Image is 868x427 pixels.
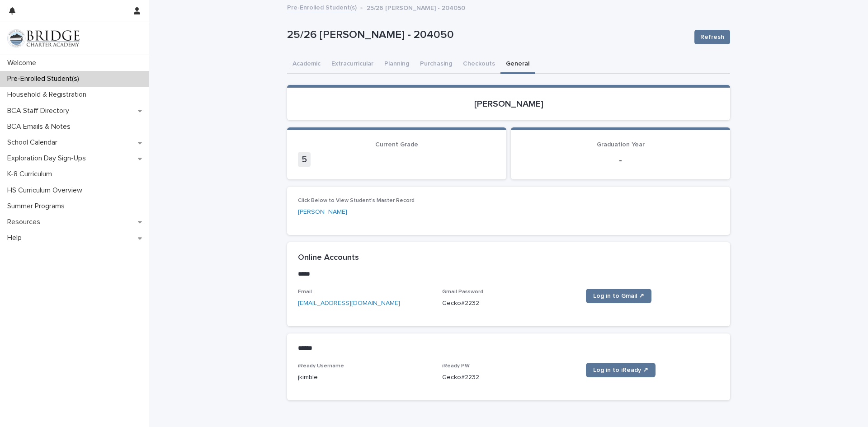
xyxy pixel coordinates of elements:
[298,289,312,295] span: Email
[522,155,719,166] p: -
[4,107,76,115] p: BCA Staff Directory
[4,186,90,195] p: HS Curriculum Overview
[298,373,431,382] p: jkimble
[586,363,656,377] a: Log in to iReady ↗
[500,55,535,74] button: General
[415,55,458,74] button: Purchasing
[442,299,576,308] p: Gecko#2232
[375,141,418,148] span: Current Grade
[442,289,483,295] span: Gmail Password
[4,75,86,83] p: Pre-Enrolled Student(s)
[4,218,47,226] p: Resources
[367,2,465,12] p: 25/26 [PERSON_NAME] - 204050
[4,138,65,147] p: School Calendar
[586,289,651,303] a: Log in to Gmail ↗
[287,28,687,42] p: 25/26 [PERSON_NAME] - 204050
[4,59,43,67] p: Welcome
[597,141,645,148] span: Graduation Year
[298,207,347,217] a: [PERSON_NAME]
[458,55,500,74] button: Checkouts
[298,99,719,109] p: [PERSON_NAME]
[593,293,644,299] span: Log in to Gmail ↗
[4,234,29,242] p: Help
[298,300,400,306] a: [EMAIL_ADDRESS][DOMAIN_NAME]
[287,2,357,12] a: Pre-Enrolled Student(s)
[298,198,415,203] span: Click Below to View Student's Master Record
[287,55,326,74] button: Academic
[442,363,470,369] span: iReady PW
[694,30,730,44] button: Refresh
[298,363,344,369] span: iReady Username
[7,29,80,47] img: V1C1m3IdTEidaUdm9Hs0
[298,152,311,167] span: 5
[4,202,72,211] p: Summer Programs
[4,154,93,163] p: Exploration Day Sign-Ups
[4,90,94,99] p: Household & Registration
[298,253,359,263] h2: Online Accounts
[700,33,724,42] span: Refresh
[593,367,648,373] span: Log in to iReady ↗
[4,170,59,178] p: K-8 Curriculum
[442,373,576,382] p: Gecko#2232
[4,122,78,131] p: BCA Emails & Notes
[379,55,415,74] button: Planning
[326,55,379,74] button: Extracurricular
